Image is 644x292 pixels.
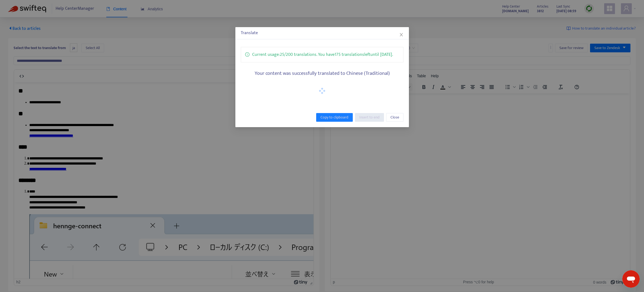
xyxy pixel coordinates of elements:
[4,4,295,10] body: Rich Text Area. Press ALT-0 for help.
[390,114,399,120] span: Close
[316,113,353,122] button: Copy to clipboard
[241,70,403,77] h5: Your content was successfully translated to Chinese (Traditional)
[622,270,640,288] iframe: 開啟傳訊視窗按鈕
[399,33,403,37] span: close
[398,32,404,38] button: Close
[252,51,393,58] p: Current usage: 25 / 200 translations . You have 175 translations left until [DATE] .
[245,51,249,57] span: info-circle
[241,30,403,36] div: Translate
[355,113,384,122] button: Insert to end
[386,113,403,122] button: Close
